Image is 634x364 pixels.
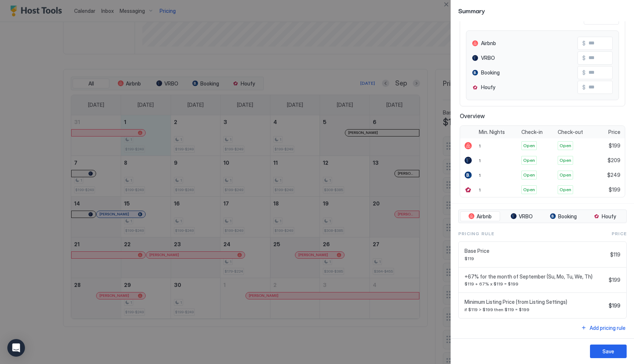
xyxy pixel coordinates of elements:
[464,307,606,312] span: if $119 > $199 then $119 = $199
[479,187,481,193] span: 1
[464,273,606,280] span: +67% for the month of September (Su, Mo, Tu, We, Th)
[560,157,571,164] span: Open
[560,186,571,193] span: Open
[609,277,620,283] span: $199
[602,347,614,355] div: Save
[464,299,606,305] span: Minimum Listing Price (from Listing Settings)
[464,281,606,287] span: $119 + 67% x $119 = $199
[479,172,481,178] span: 1
[558,213,577,220] span: Booking
[479,129,505,135] span: Min. Nights
[460,112,625,120] span: Overview
[460,211,500,222] button: Airbnb
[582,84,586,91] span: $
[502,211,542,222] button: VRBO
[481,84,495,91] span: Houfy
[479,143,481,149] span: 1
[464,256,607,261] span: $119
[521,129,543,135] span: Check-in
[560,142,571,149] span: Open
[523,142,535,149] span: Open
[590,345,627,358] button: Save
[608,129,620,135] span: Price
[612,230,627,237] span: Price
[523,172,535,178] span: Open
[458,6,627,15] span: Summary
[609,142,620,149] span: $199
[481,40,496,47] span: Airbnb
[523,186,535,193] span: Open
[609,302,620,309] span: $199
[590,324,626,332] div: Add pricing rule
[481,55,495,61] span: VRBO
[558,129,583,135] span: Check-out
[582,69,586,76] span: $
[582,55,586,61] span: $
[609,186,620,193] span: $199
[582,40,586,47] span: $
[580,323,627,333] button: Add pricing rule
[519,213,533,220] span: VRBO
[477,213,492,220] span: Airbnb
[585,211,625,222] button: Houfy
[607,172,620,178] span: $249
[458,210,627,223] div: tab-group
[610,251,620,258] span: $119
[464,248,607,254] span: Base Price
[608,157,620,164] span: $209
[560,172,571,178] span: Open
[7,339,25,357] div: Open Intercom Messenger
[481,69,500,76] span: Booking
[523,157,535,164] span: Open
[543,211,583,222] button: Booking
[479,158,481,163] span: 1
[458,230,494,237] span: Pricing Rule
[602,213,616,220] span: Houfy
